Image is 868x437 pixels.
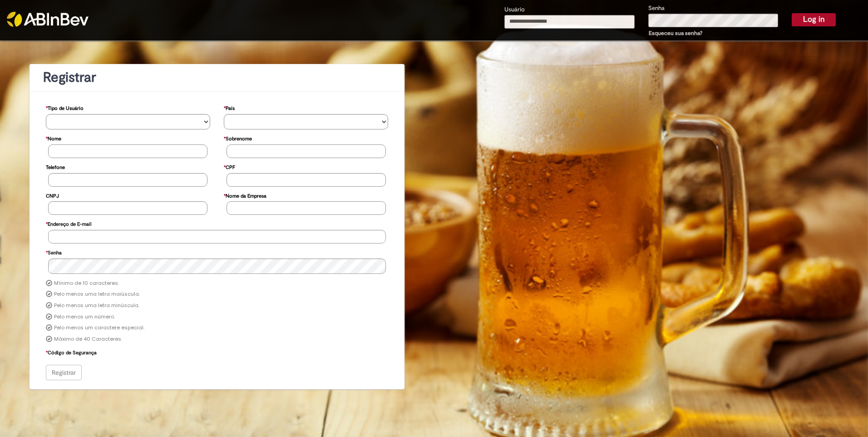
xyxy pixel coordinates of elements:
label: CPF [224,160,235,173]
label: Tipo de Usuário [46,101,84,114]
a: Esqueceu sua senha? [649,30,702,37]
label: Nome [46,131,61,144]
h1: Registrar [43,70,391,85]
label: CNPJ [46,189,59,202]
img: ABInbev-white.png [7,12,89,27]
label: Mínimo de 10 caracteres. [54,280,119,287]
button: Log in [792,13,836,26]
label: Telefone [46,160,65,173]
label: Pelo menos um número. [54,313,115,321]
label: Senha [46,245,62,258]
label: Nome da Empresa [224,189,266,202]
label: Pelo menos um caractere especial. [54,324,144,332]
label: Pelo menos uma letra minúscula. [54,302,139,309]
label: Endereço de E-mail [46,217,91,230]
label: País [224,101,235,114]
label: Código de Segurança [46,345,97,358]
label: Pelo menos uma letra maiúscula. [54,291,140,298]
label: Senha [648,4,665,13]
label: Sobrenome [224,131,252,144]
label: Máximo de 40 Caracteres. [54,336,122,343]
label: Usuário [504,5,525,14]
